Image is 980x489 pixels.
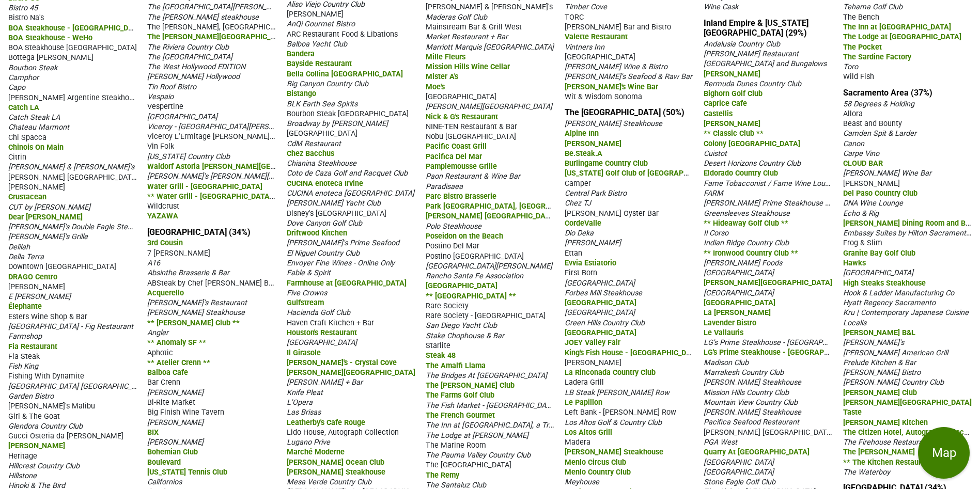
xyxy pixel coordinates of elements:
[287,319,374,327] span: Haven Craft Kitchen + Bar
[8,322,133,331] span: [GEOGRAPHIC_DATA] - Fig Restaurant
[147,249,210,258] span: 7 [PERSON_NAME]
[8,392,54,401] span: Garden Bistro
[843,88,932,98] a: Sacramento Area (37%)
[565,179,591,188] span: Camper
[147,102,183,111] span: Vespertine
[8,412,60,421] span: Girl & The Goat
[8,222,155,231] span: [PERSON_NAME]'s Double Eagle Steakhouse
[565,239,621,247] span: [PERSON_NAME]
[565,328,636,337] span: [GEOGRAPHIC_DATA]
[287,269,331,277] span: Fable & Spirit
[8,381,365,391] span: [GEOGRAPHIC_DATA] [GEOGRAPHIC_DATA] at [PERSON_NAME][GEOGRAPHIC_DATA] - [GEOGRAPHIC_DATA]
[8,402,95,411] span: [PERSON_NAME]'s Malibu
[287,80,368,88] span: Big Canyon Country Club
[287,89,316,98] span: Bistango
[147,428,159,437] span: BIX
[8,73,39,82] span: Camphor
[565,209,659,218] span: [PERSON_NAME] Oyster Bar
[147,53,232,61] span: The [GEOGRAPHIC_DATA]
[147,113,217,121] span: [GEOGRAPHIC_DATA]
[147,308,245,317] span: [PERSON_NAME] Steakhouse
[843,100,914,108] span: 58 Degrees & Holding
[8,232,88,241] span: [PERSON_NAME]'s Grille
[565,119,662,128] span: [PERSON_NAME] Steakhouse
[8,362,38,371] span: Fish King
[565,62,667,71] span: [PERSON_NAME] Wine & Bistro
[704,80,801,88] span: Bermuda Dunes Country Club
[8,352,40,361] span: Fia Steak
[843,159,883,168] span: CLOUD BAR
[704,89,763,98] span: Bighorn Golf Club
[147,182,262,191] span: Water Grill - [GEOGRAPHIC_DATA]
[287,249,360,258] span: El Niguel Country Club
[426,83,445,91] span: Moe's
[843,378,944,387] span: [PERSON_NAME] Country Club
[426,132,516,141] span: Nobu [GEOGRAPHIC_DATA]
[8,422,83,431] span: Glendora Country Club
[843,62,858,71] span: Toro
[287,179,363,188] span: CUCINA enoteca Irvine
[843,169,931,178] span: [PERSON_NAME] Wine Bar
[287,428,399,437] span: Lido House, Autograph Collection
[565,249,582,258] span: Ettan
[287,50,315,58] span: Bandera
[287,358,397,367] span: [PERSON_NAME]'s - Crystal Cove
[147,378,180,387] span: Bar Crenn
[287,298,324,307] span: Gulfstream
[426,152,482,161] span: Pacifica Del Mar
[426,272,523,280] span: Rancho Santa Fe Association
[843,109,863,118] span: Allora
[704,398,798,407] span: Mountain View Country Club
[426,351,456,360] span: Steak 48
[8,312,87,321] span: Esters Wine Shop & Bar
[8,143,64,152] span: Chinois On Main
[843,199,903,208] span: DNA Wine Lounge
[147,13,259,22] span: The [PERSON_NAME] steakhouse
[147,43,229,52] span: The Riviera Country Club
[565,92,642,101] span: Wit & Wisdom Sonoma
[426,321,497,330] span: San Diego Yacht Club
[426,211,556,220] span: [PERSON_NAME] [GEOGRAPHIC_DATA]
[426,431,528,440] span: The Lodge at [PERSON_NAME]
[704,3,738,11] span: Wine Cask
[704,219,788,228] span: ** Hideaway Golf Club **
[426,102,552,111] span: [PERSON_NAME][GEOGRAPHIC_DATA]
[8,193,46,201] span: Crustacean
[147,62,245,71] span: The West Hollywood EDITION
[426,381,515,390] span: The [PERSON_NAME] Club
[147,418,204,427] span: [PERSON_NAME]
[426,3,553,11] span: [PERSON_NAME] & [PERSON_NAME]'s
[704,319,756,327] span: Lavender Bistro
[287,100,357,108] span: BLK Earth Sea Spirits
[704,70,760,78] span: [PERSON_NAME]
[147,83,196,91] span: Tin Roof Bistro
[8,213,83,222] span: Dear [PERSON_NAME]
[426,361,486,370] span: The Amalfi Llama
[704,59,827,68] span: [GEOGRAPHIC_DATA] and Bungalows
[287,408,321,417] span: Las Brisas
[565,139,621,148] span: [PERSON_NAME]
[287,109,409,118] span: Bourbon Steak [GEOGRAPHIC_DATA]
[147,2,289,11] span: The [GEOGRAPHIC_DATA][PERSON_NAME]
[147,161,331,171] span: Waldorf Astoria [PERSON_NAME][GEOGRAPHIC_DATA]
[8,332,42,341] span: Farmshop
[704,278,832,287] span: [PERSON_NAME][GEOGRAPHIC_DATA]
[704,269,774,277] span: [GEOGRAPHIC_DATA]
[426,201,591,211] span: Park [GEOGRAPHIC_DATA], [GEOGRAPHIC_DATA]
[565,348,759,357] span: King's Fish House - [GEOGRAPHIC_DATA][PERSON_NAME]
[843,289,954,297] span: Hook & Ladder Manufacturing Co
[8,23,201,33] span: BOA Steakhouse - [GEOGRAPHIC_DATA][PERSON_NAME]
[426,420,637,430] span: The Inn at [GEOGRAPHIC_DATA], a Tribute [GEOGRAPHIC_DATA]
[843,43,882,52] span: The Pocket
[8,273,57,281] span: DRAGO Centro
[843,129,916,138] span: Camden Spit & Larder
[843,418,928,427] span: [PERSON_NAME] Kitchen
[565,129,599,138] span: Alpine Inn
[287,328,357,337] span: Houston's Restaurant
[565,368,656,377] span: La Rinconada Country Club
[287,418,365,427] span: Leatherby's Cafe Rouge
[843,149,879,158] span: Carpe Vino
[287,349,321,357] span: Il Girasole
[287,159,356,168] span: Chianina Steakhouse
[843,3,903,11] span: Tehama Golf Club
